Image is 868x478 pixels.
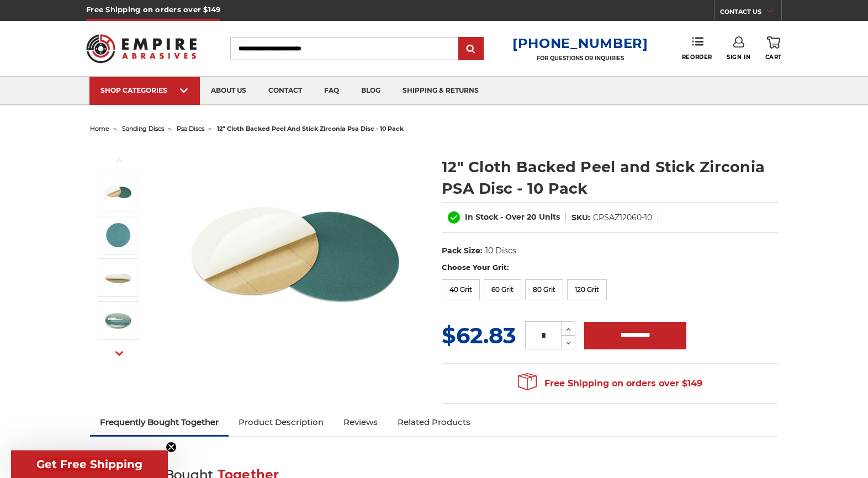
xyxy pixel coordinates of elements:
[720,6,781,21] a: CONTACT US
[11,450,168,478] div: Get Free ShippingClose teaser
[229,410,334,434] a: Product Description
[104,221,132,249] img: 12" cloth backed zirconia psa disc peel and stick
[104,264,132,291] img: peel and stick sanding disc
[512,55,648,62] p: FOR QUESTIONS OR INQUIRIES
[100,86,189,94] div: SHOP CATEGORIES
[442,156,778,199] h1: 12" Cloth Backed Peel and Stick Zirconia PSA Disc - 10 Pack
[539,212,560,222] span: Units
[442,245,483,257] dt: Pack Size:
[350,77,391,105] a: blog
[86,27,197,70] img: Empire Abrasives
[185,145,406,365] img: Zirc Peel and Stick cloth backed PSA discs
[442,262,778,273] label: Choose Your Grit:
[571,212,590,224] dt: SKU:
[388,410,480,434] a: Related Products
[90,410,229,434] a: Frequently Bought Together
[682,36,712,60] a: Reorder
[512,35,648,51] a: [PHONE_NUMBER]
[527,212,537,222] span: 20
[36,458,142,471] span: Get Free Shipping
[765,36,782,61] a: Cart
[166,442,177,453] button: Close teaser
[90,125,109,132] a: home
[104,178,132,206] img: Zirc Peel and Stick cloth backed PSA discs
[106,342,133,365] button: Next
[334,410,388,434] a: Reviews
[104,307,132,334] img: zirconia alumina 10 pack cloth backed psa sanding disc
[485,245,516,257] dd: 10 Discs
[200,77,257,105] a: about us
[593,212,652,224] dd: CPSAZ12060-10
[106,149,133,173] button: Previous
[518,373,702,395] span: Free Shipping on orders over $149
[465,212,498,222] span: In Stock
[391,77,490,105] a: shipping & returns
[177,125,204,132] a: psa discs
[765,54,782,61] span: Cart
[257,77,313,105] a: contact
[122,125,164,132] a: sanding discs
[217,125,404,132] span: 12" cloth backed peel and stick zirconia psa disc - 10 pack
[460,38,482,60] input: Submit
[313,77,350,105] a: faq
[682,54,712,61] span: Reorder
[442,322,516,349] span: $62.83
[500,212,525,222] span: - Over
[727,54,750,61] span: Sign In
